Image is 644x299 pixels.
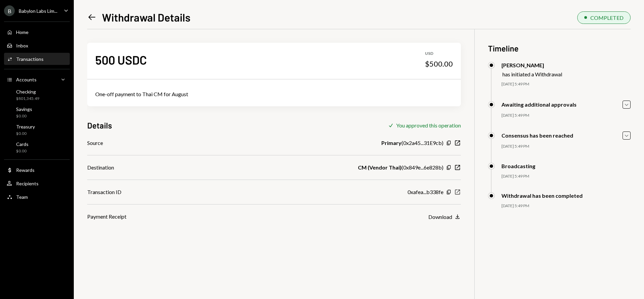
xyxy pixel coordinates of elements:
[488,43,631,54] h3: Timeline
[87,163,114,172] div: Destination
[425,51,453,57] div: USD
[4,104,70,120] a: Savings$0.00
[408,188,443,196] div: 0xafea...b338fe
[4,26,70,38] a: Home
[87,120,112,131] h3: Details
[381,139,401,147] b: Primary
[501,203,631,209] div: [DATE] 5:49 PM
[501,101,577,108] div: Awaiting additional approvals
[4,73,70,85] a: Accounts
[16,148,29,154] div: $0.00
[4,39,70,51] a: Inbox
[4,164,70,176] a: Rewards
[16,194,28,200] div: Team
[16,113,32,119] div: $0.00
[502,71,562,77] div: has initiated a Withdrawal
[381,139,443,147] div: ( 0x2a45...31E9cb )
[358,163,443,172] div: ( 0x849e...6e828b )
[16,77,37,82] div: Accounts
[16,167,35,173] div: Rewards
[501,81,631,87] div: [DATE] 5:49 PM
[4,122,70,138] a: Treasury$0.00
[16,124,35,129] div: Treasury
[16,141,29,147] div: Cards
[4,191,70,203] a: Team
[4,53,70,65] a: Transactions
[501,62,562,68] div: [PERSON_NAME]
[428,213,461,221] button: Download
[102,10,191,24] h1: Withdrawal Details
[16,43,28,48] div: Inbox
[4,177,70,189] a: Recipients
[396,122,461,128] div: You approved this operation
[425,59,453,69] div: $500.00
[501,113,631,118] div: [DATE] 5:49 PM
[16,106,32,112] div: Savings
[428,214,452,220] div: Download
[16,131,35,137] div: $0.00
[16,56,44,62] div: Transactions
[590,14,624,21] div: COMPLETED
[501,192,583,199] div: Withdrawal has been completed
[16,89,39,95] div: Checking
[87,213,126,221] div: Payment Receipt
[501,132,573,139] div: Consensus has been reached
[4,5,15,16] div: B
[4,87,70,103] a: Checking$801,345.49
[4,139,70,155] a: Cards$0.00
[95,90,453,98] div: One-off payment to Thai CM for August
[501,144,631,149] div: [DATE] 5:49 PM
[358,163,401,172] b: CM (Vendor Thai)
[16,29,29,35] div: Home
[95,52,147,67] div: 500 USDC
[16,181,39,186] div: Recipients
[87,188,121,196] div: Transaction ID
[87,139,103,147] div: Source
[501,163,535,169] div: Broadcasting
[19,8,57,14] div: Babylon Labs Lim...
[16,96,39,102] div: $801,345.49
[501,174,631,179] div: [DATE] 5:49 PM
